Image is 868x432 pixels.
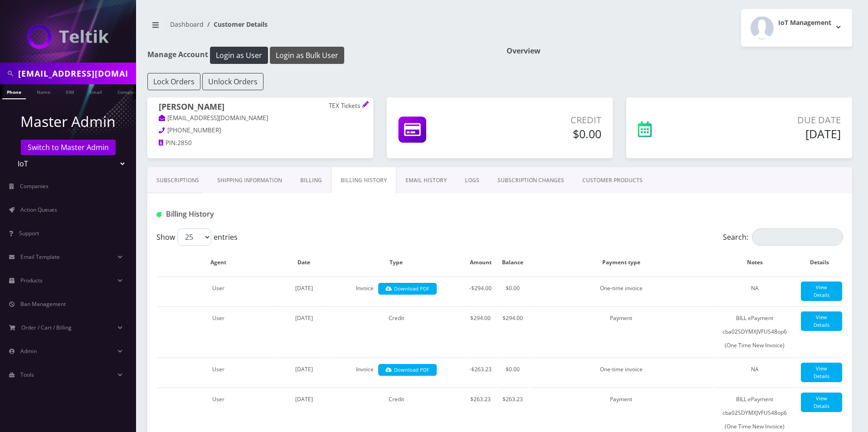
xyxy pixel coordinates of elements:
a: Switch to Master Admin [21,140,116,155]
td: User [157,277,279,306]
a: Email [85,84,107,98]
a: Phone [2,84,26,99]
a: View Details [801,393,842,412]
a: Subscriptions [147,167,208,194]
span: [DATE] [295,284,313,292]
a: CUSTOMER PRODUCTS [573,167,652,194]
h1: Overview [507,47,852,55]
a: EMAIL HISTORY [396,167,456,194]
span: Products [20,277,43,284]
a: Name [32,84,55,98]
td: User [157,306,279,357]
th: Agent [157,249,279,276]
span: [DATE] [295,314,313,322]
td: NA [714,358,795,387]
td: Invoice [328,277,464,306]
a: Download PDF [378,364,437,376]
input: Search: [752,228,843,246]
h1: [PERSON_NAME] [159,102,362,113]
a: SUBSCRIPTION CHANGES [488,167,573,194]
p: Credit [488,113,601,127]
td: $294.00 [497,306,528,357]
a: PIN: [159,139,177,148]
td: One-time invoice [529,277,713,306]
a: View Details [801,311,842,331]
th: Balance [497,249,528,276]
a: Download PDF [378,283,437,295]
td: Invoice [328,358,464,387]
a: View Details [801,282,842,301]
input: Search in Company [18,65,134,82]
label: Search: [723,228,843,246]
button: Login as Bulk User [270,47,344,64]
nav: breadcrumb [147,15,493,41]
th: Notes [714,249,795,276]
td: One-time invoice [529,358,713,387]
label: Show entries [156,228,238,246]
td: $0.00 [497,358,528,387]
span: Admin [20,347,37,355]
img: IoT [27,24,109,49]
th: Date [280,249,327,276]
p: Due Date [710,113,841,127]
a: Billing History [331,167,396,194]
a: Dashboard [170,20,204,29]
button: IoT Management [741,9,852,47]
a: Login as User [208,49,270,59]
td: -$263.23 [465,358,496,387]
td: User [157,358,279,387]
span: Ban Management [20,300,66,308]
a: [EMAIL_ADDRESS][DOMAIN_NAME] [159,114,268,123]
button: Unlock Orders [202,73,263,90]
a: View Details [801,363,842,382]
button: Login as User [210,47,268,64]
button: Lock Orders [147,73,200,90]
span: Email Template [20,253,60,261]
a: Login as Bulk User [270,49,344,59]
li: Customer Details [204,19,268,29]
h5: [DATE] [710,127,841,141]
td: $294.00 [465,306,496,357]
td: $0.00 [497,277,528,306]
a: SIM [61,84,78,98]
h1: Manage Account [147,47,493,64]
p: TEX Tickets [329,102,362,110]
span: [PHONE_NUMBER] [167,126,221,134]
a: Shipping Information [208,167,291,194]
a: Company [113,84,143,98]
a: Billing [291,167,331,194]
span: Support [19,229,39,237]
h5: $0.00 [488,127,601,141]
td: NA [714,277,795,306]
select: Showentries [177,228,211,246]
td: Payment [529,306,713,357]
span: [DATE] [295,395,313,403]
h1: Billing History [156,210,376,218]
td: Credit [328,306,464,357]
th: Type [328,249,464,276]
th: Details [796,249,842,276]
th: Amount [465,249,496,276]
span: [DATE] [295,365,313,373]
td: BILL ePayment cba02SDYMXJVFUS48op6 (One Time New Invoice) [714,306,795,357]
th: Payment type [529,249,713,276]
span: Companies [20,182,49,190]
a: LOGS [456,167,488,194]
span: Order / Cart / Billing [21,324,72,331]
span: Tools [20,371,34,379]
span: Action Queues [20,206,57,214]
h2: IoT Management [778,19,831,27]
td: -$294.00 [465,277,496,306]
span: 2850 [177,139,192,147]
